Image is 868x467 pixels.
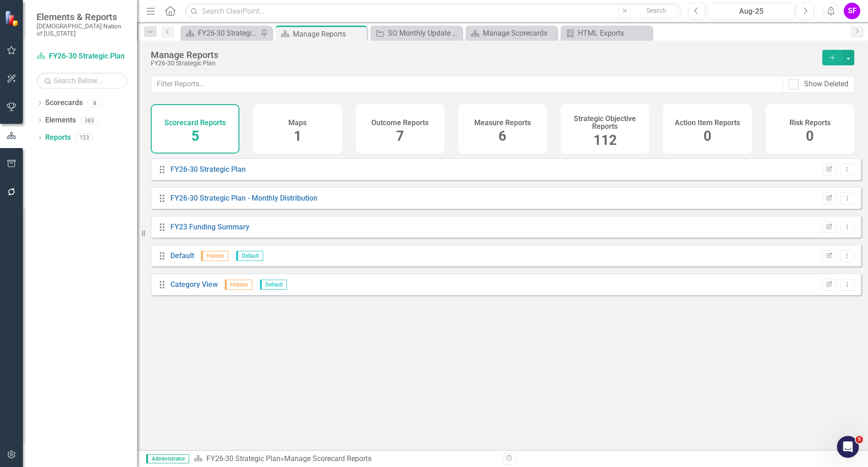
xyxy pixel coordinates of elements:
span: 1 [294,128,302,144]
button: Aug-25 [708,3,794,19]
span: 7 [396,128,404,144]
div: 383 [80,117,98,124]
div: Manage Reports [293,28,365,40]
div: FY26-30 Strategic Plan [198,27,258,39]
a: FY26-30 Strategic Plan - Monthly Distribution [170,194,318,202]
a: FY23 Funding Summary [170,223,249,231]
a: HTML Exports [563,27,650,39]
span: 5 [191,128,199,144]
img: ClearPoint Strategy [5,11,21,27]
a: Elements [45,115,76,126]
a: Reports [45,133,71,143]
button: Search [633,5,679,17]
button: SF [844,3,860,19]
a: FY26-30 Strategic Plan [183,27,258,39]
div: HTML Exports [578,27,650,39]
h4: Risk Reports [789,119,831,127]
div: SO Monthly Update - Tribal Services - Member Services - Special Services [388,27,460,39]
span: Administrator [146,454,189,463]
a: FY26-30 Strategic Plan [170,165,246,174]
span: 0 [806,128,814,144]
a: Manage Scorecards [468,27,555,39]
small: [DEMOGRAPHIC_DATA] Nation of [US_STATE] [37,22,128,37]
div: Show Deleted [804,79,848,90]
span: Default [236,251,263,261]
a: FY26-30 Strategic Plan [37,51,128,62]
h4: Strategic Objective Reports [566,115,644,131]
span: Default [260,280,287,290]
div: Manage Reports [151,50,813,60]
input: Search Below... [37,73,128,89]
div: 8 [87,99,102,107]
span: 5 [856,436,863,443]
span: 0 [704,128,711,144]
iframe: Intercom live chat [837,436,859,458]
h4: Scorecard Reports [164,119,226,127]
span: Search [646,7,666,14]
a: SO Monthly Update - Tribal Services - Member Services - Special Services [373,27,460,39]
div: Aug-25 [711,6,791,17]
div: FY26-30 Strategic Plan [151,60,813,67]
div: » Manage Scorecard Reports [194,454,496,464]
span: 112 [593,132,617,148]
a: Category View [170,280,218,289]
h4: Maps [288,119,307,127]
span: 6 [498,128,506,144]
h4: Outcome Reports [371,119,429,127]
div: Manage Scorecards [483,27,555,39]
input: Search ClearPoint... [185,3,681,19]
div: 123 [75,134,93,142]
input: Filter Reports... [151,76,783,93]
h4: Measure Reports [474,119,531,127]
h4: Action Item Reports [675,119,740,127]
a: Scorecards [45,98,83,108]
span: Elements & Reports [37,11,128,22]
span: Hidden [201,251,228,261]
span: Hidden [225,280,252,290]
a: Default [170,251,194,260]
a: FY26-30 Strategic Plan [206,454,281,463]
